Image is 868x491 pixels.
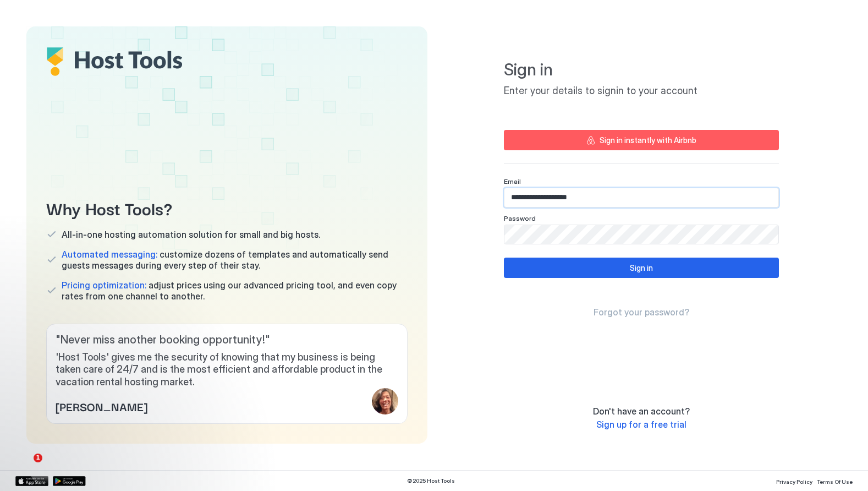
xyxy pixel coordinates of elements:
span: Privacy Policy [776,478,812,485]
a: Sign up for a free trial [596,419,686,430]
span: Automated messaging: [62,249,157,260]
span: Forgot your password? [594,307,689,318]
button: Sign in instantly with Airbnb [504,130,779,150]
span: Don't have an account? [593,406,690,417]
span: " Never miss another booking opportunity! " [56,333,398,347]
a: Terms Of Use [817,475,853,487]
span: customize dozens of templates and automatically send guests messages during every step of their s... [62,249,408,271]
a: Privacy Policy [776,475,812,487]
span: All-in-one hosting automation solution for small and big hosts. [62,229,320,240]
div: Sign in instantly with Airbnb [600,134,696,146]
div: Sign in [630,262,653,274]
span: Why Host Tools? [46,195,408,220]
span: Sign in [504,59,779,80]
iframe: Intercom notifications message [8,384,228,461]
a: App Store [15,476,48,486]
span: Pricing optimization: [62,280,146,291]
span: Password [504,214,536,222]
span: adjust prices using our advanced pricing tool, and even copy rates from one channel to another. [62,280,408,302]
span: Email [504,177,521,186]
span: Sign up for a free trial [596,419,686,430]
iframe: Intercom live chat [11,454,37,480]
a: Google Play Store [53,476,86,486]
div: profile [372,388,398,414]
button: Sign in [504,258,779,278]
input: Input Field [504,225,778,244]
span: © 2025 Host Tools [407,477,455,484]
input: Input Field [504,188,778,207]
span: Terms Of Use [817,478,853,485]
a: Forgot your password? [594,307,689,318]
span: 'Host Tools' gives me the security of knowing that my business is being taken care of 24/7 and is... [56,351,398,389]
span: Enter your details to signin to your account [504,85,779,97]
span: 1 [34,454,42,462]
